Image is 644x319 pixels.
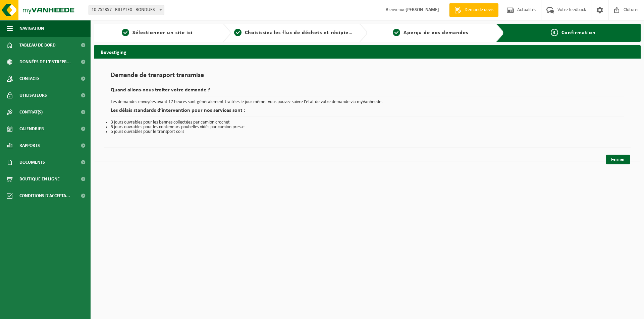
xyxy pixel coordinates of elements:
[94,45,641,58] h2: Bevestiging
[19,54,71,70] span: Données de l'entrepr...
[406,7,439,12] strong: [PERSON_NAME]
[234,29,241,36] span: 2
[371,29,491,37] a: 3Aperçu de vos demandes
[19,154,45,171] span: Documents
[561,30,596,35] span: Confirmation
[393,29,400,36] span: 3
[97,29,217,37] a: 1Sélectionner un site ici
[19,70,40,87] span: Contacts
[111,72,624,82] h1: Demande de transport transmise
[19,87,47,104] span: Utilisateurs
[19,37,56,54] span: Tableau de bord
[132,30,193,35] span: Sélectionner un site ici
[111,87,624,96] h2: Quand allons-nous traiter votre demande ?
[234,29,354,37] a: 2Choisissiez les flux de déchets et récipients
[19,121,44,137] span: Calendrier
[122,29,129,36] span: 1
[245,30,357,35] span: Choisissiez les flux de déchets et récipients
[111,120,624,125] li: 3 jours ouvrables pour les bennes collectées par camion crochet
[111,100,624,104] p: Les demandes envoyées avant 17 heures sont généralement traitées le jour même. Vous pouvez suivre...
[111,108,624,117] h2: Les délais standards d’intervention pour nos services sont :
[111,125,624,130] li: 5 jours ouvrables pour les conteneurs poubelles vidés par camion presse
[551,29,558,36] span: 4
[19,187,70,204] span: Conditions d'accepta...
[404,30,468,35] span: Aperçu de vos demandes
[449,3,498,17] a: Demande devis
[19,20,44,37] span: Navigation
[19,104,43,121] span: Contrat(s)
[89,5,164,15] span: 10-752357 - BILLYTEX - BONDUES
[19,137,40,154] span: Rapports
[89,5,164,15] span: 10-752357 - BILLYTEX - BONDUES
[463,7,495,13] span: Demande devis
[111,130,624,134] li: 5 jours ouvrables pour le transport colis
[19,171,60,187] span: Boutique en ligne
[606,155,630,164] a: Fermer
